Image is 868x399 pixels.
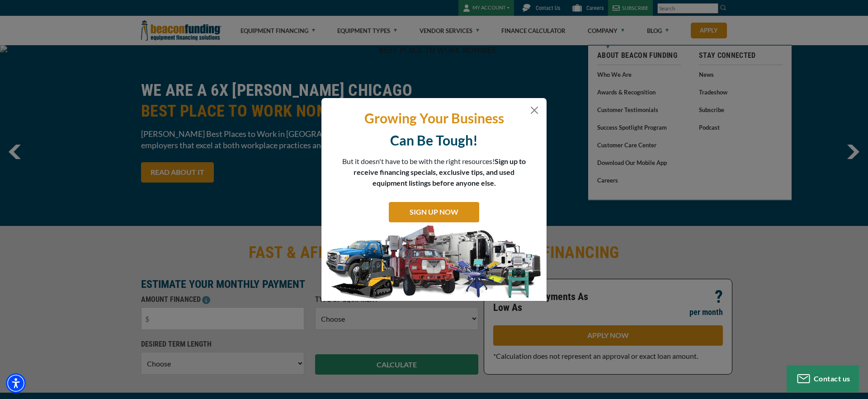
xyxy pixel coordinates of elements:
[529,105,540,116] button: Close
[389,202,479,222] a: SIGN UP NOW
[787,365,859,392] button: Contact us
[342,156,526,188] p: But it doesn't have to be with the right resources!
[354,157,526,187] span: Sign up to receive financing specials, exclusive tips, and used equipment listings before anyone ...
[6,373,26,393] div: Accessibility Menu
[321,225,547,301] img: subscribe-modal.jpg
[328,131,540,149] p: Can Be Tough!
[328,109,540,127] p: Growing Your Business
[814,374,850,383] span: Contact us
